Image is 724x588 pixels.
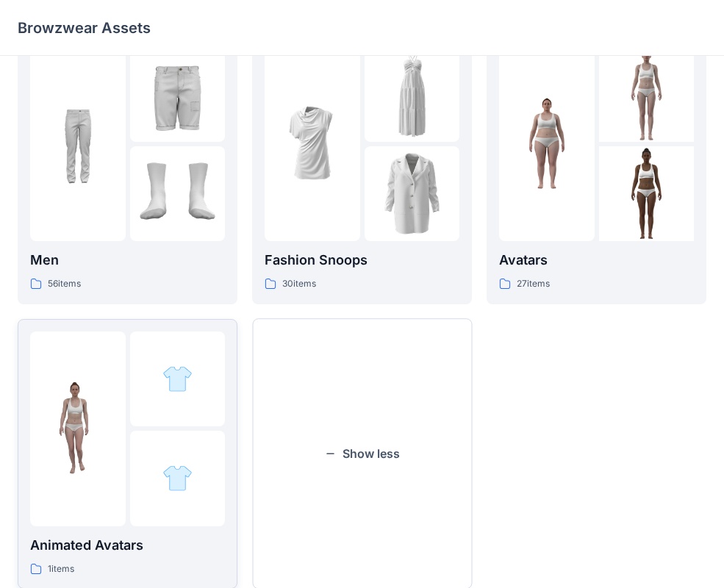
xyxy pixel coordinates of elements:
[48,562,74,577] p: 1 items
[30,250,225,270] p: Men
[517,276,550,292] p: 27 items
[30,96,126,192] img: folder 1
[599,146,695,242] img: folder 3
[265,96,360,192] img: folder 1
[162,463,193,493] img: folder 3
[599,46,695,142] img: folder 2
[30,381,126,476] img: folder 1
[365,46,460,142] img: folder 2
[130,46,226,142] img: folder 2
[48,276,81,292] p: 56 items
[18,18,151,38] p: Browzwear Assets
[130,146,226,242] img: folder 3
[265,250,459,270] p: Fashion Snoops
[499,96,595,192] img: folder 1
[365,146,460,242] img: folder 3
[499,250,694,270] p: Avatars
[18,34,237,304] a: folder 1folder 2folder 3Men56items
[162,364,193,394] img: folder 2
[30,535,225,556] p: Animated Avatars
[282,276,316,292] p: 30 items
[487,34,706,304] a: folder 1folder 2folder 3Avatars27items
[252,34,472,304] a: folder 1folder 2folder 3Fashion Snoops30items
